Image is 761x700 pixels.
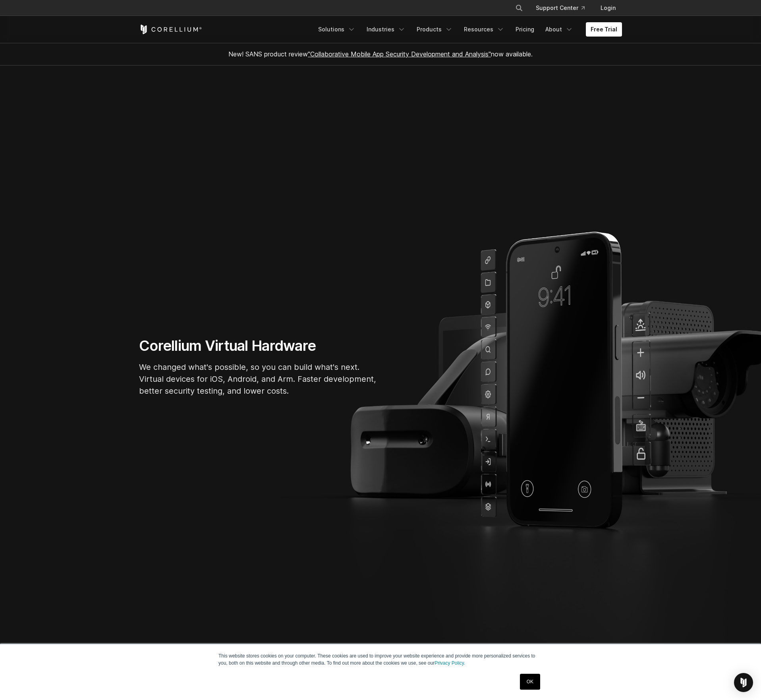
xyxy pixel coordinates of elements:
a: Products [412,22,458,37]
h1: Corellium Virtual Hardware [139,337,377,355]
a: OK [520,674,540,690]
a: Solutions [313,22,360,37]
a: Free Trial [586,22,622,37]
a: Support Center [529,1,591,15]
a: Privacy Policy. [435,660,465,666]
a: Resources [459,22,509,37]
a: About [541,22,578,37]
a: Login [594,1,622,15]
button: Search [512,1,526,15]
p: This website stores cookies on your computer. These cookies are used to improve your website expe... [218,652,543,667]
div: Navigation Menu [313,22,622,37]
div: Open Intercom Messenger [734,673,753,692]
p: We changed what's possible, so you can build what's next. Virtual devices for iOS, Android, and A... [139,361,377,397]
a: Pricing [511,22,539,37]
div: Navigation Menu [506,1,622,15]
a: Industries [362,22,410,37]
a: "Collaborative Mobile App Security Development and Analysis" [308,50,491,58]
span: New! SANS product review now available. [228,50,533,58]
a: Corellium Home [139,25,202,34]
